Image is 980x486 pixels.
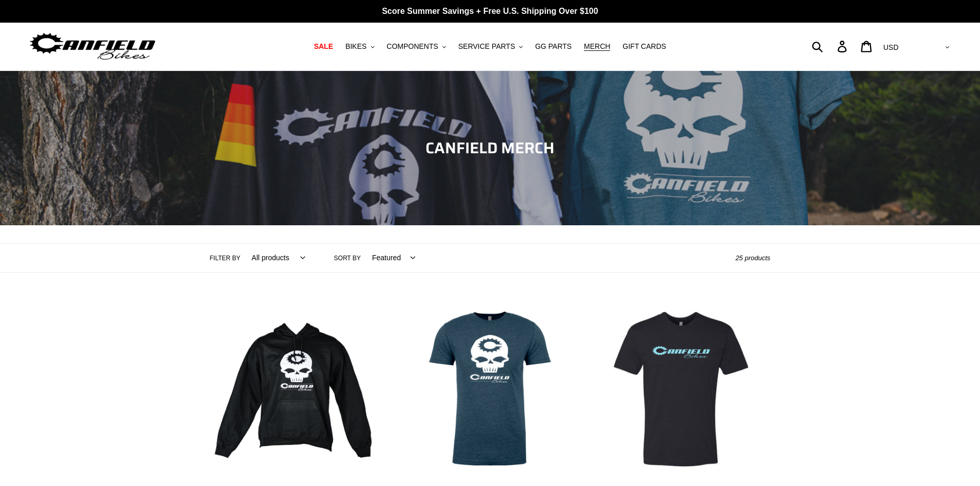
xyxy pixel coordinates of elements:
span: 25 products [736,254,771,262]
span: GG PARTS [535,42,572,51]
span: BIKES [345,42,366,51]
button: BIKES [340,40,379,53]
span: SERVICE PARTS [458,42,515,51]
span: GIFT CARDS [622,42,666,51]
span: MERCH [584,42,610,51]
span: CANFIELD MERCH [425,136,555,160]
a: SALE [309,40,338,53]
span: SALE [314,42,333,51]
label: Sort by [334,254,361,263]
button: COMPONENTS [382,40,451,53]
span: COMPONENTS [387,42,438,51]
a: MERCH [579,40,615,53]
input: Search [817,35,844,58]
a: GG PARTS [530,40,577,53]
label: Filter by [210,254,241,263]
img: Canfield Bikes [28,30,157,63]
button: SERVICE PARTS [453,40,528,53]
a: GIFT CARDS [617,40,671,53]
